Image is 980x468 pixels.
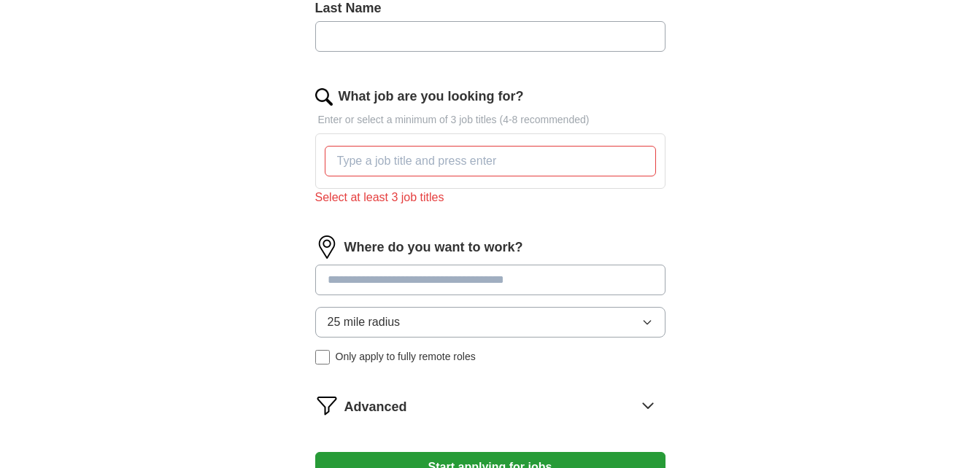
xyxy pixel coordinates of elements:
[344,238,523,257] label: Where do you want to work?
[315,307,665,338] button: 25 mile radius
[344,397,407,417] span: Advanced
[315,112,665,128] p: Enter or select a minimum of 3 job titles (4-8 recommended)
[315,350,330,364] input: Only apply to fully remote roles
[336,349,476,364] span: Only apply to fully remote roles
[315,235,339,259] img: location.png
[315,394,339,417] img: filter
[315,88,333,106] img: search.png
[328,313,401,331] span: 25 mile radius
[325,146,656,176] input: Type a job title and press enter
[339,87,524,106] label: What job are you looking for?
[315,189,665,206] div: Select at least 3 job titles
